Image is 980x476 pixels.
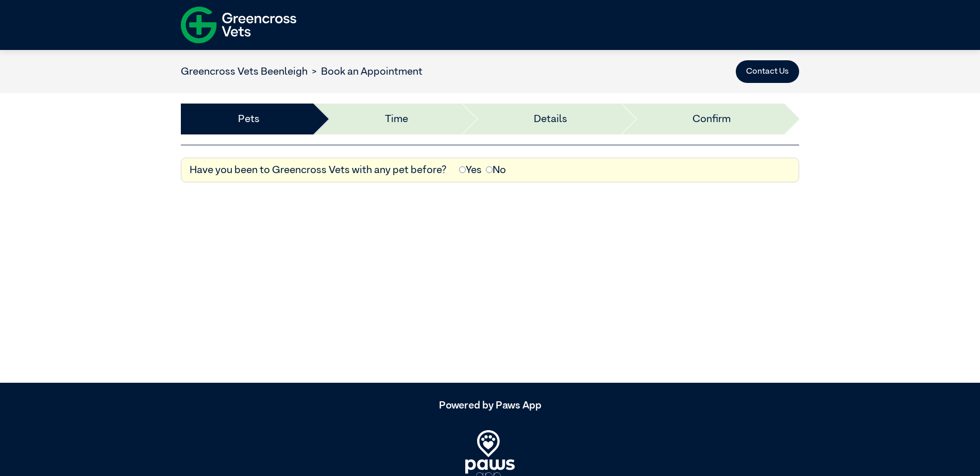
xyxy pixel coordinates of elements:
[181,64,423,79] nav: breadcrumb
[181,66,308,77] a: Greencross Vets Beenleigh
[486,166,493,173] input: No
[736,60,799,83] button: Contact Us
[190,162,447,178] label: Have you been to Greencross Vets with any pet before?
[459,162,482,178] label: Yes
[486,162,506,178] label: No
[181,399,799,412] h5: Powered by Paws App
[181,3,296,47] img: f-logo
[238,111,260,127] a: Pets
[459,166,466,173] input: Yes
[308,64,423,79] li: Book an Appointment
